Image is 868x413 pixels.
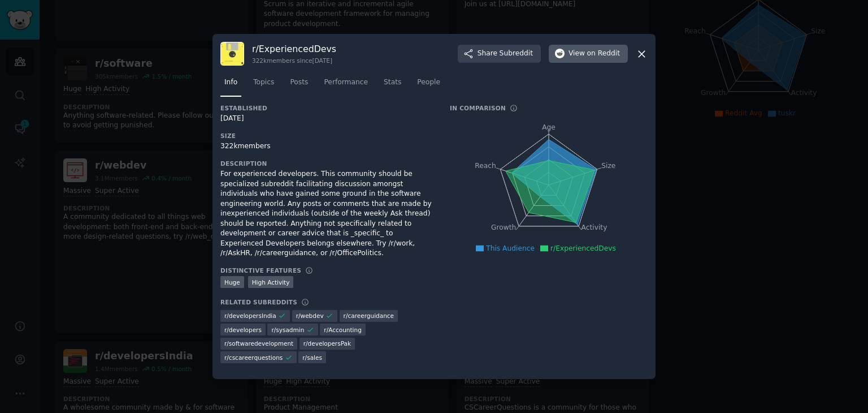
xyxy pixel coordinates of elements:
[601,162,615,170] tspan: Size
[252,43,336,55] h3: r/ ExperiencedDevs
[324,326,362,334] span: r/ Accounting
[224,312,276,320] span: r/ developersIndia
[581,223,607,231] tspan: Activity
[587,49,620,59] span: on Reddit
[220,132,434,140] h3: Size
[417,78,440,88] span: People
[542,123,555,131] tspan: Age
[220,141,434,152] div: 322k members
[486,244,535,252] span: This Audience
[491,223,516,231] tspan: Growth
[450,104,506,112] h3: In Comparison
[220,42,244,66] img: ExperiencedDevs
[478,49,533,59] span: Share
[475,162,496,170] tspan: Reach
[252,57,336,64] div: 322k members since [DATE]
[249,74,278,97] a: Topics
[220,160,434,167] h3: Description
[380,74,405,97] a: Stats
[271,326,304,334] span: r/ sysadmin
[320,74,372,97] a: Performance
[568,49,620,59] span: View
[220,74,241,97] a: Info
[248,276,294,288] div: High Activity
[344,312,394,320] span: r/ careerguidance
[220,114,434,124] div: [DATE]
[224,339,293,347] span: r/ softwaredevelopment
[224,326,262,334] span: r/ developers
[324,78,368,88] span: Performance
[253,78,274,88] span: Topics
[220,276,244,288] div: Huge
[220,298,297,306] h3: Related Subreddits
[220,266,301,274] h3: Distinctive Features
[458,45,541,63] button: ShareSubreddit
[224,354,283,362] span: r/ cscareerquestions
[302,354,322,362] span: r/ sales
[413,74,444,97] a: People
[220,104,434,112] h3: Established
[220,169,434,259] div: For experienced developers. This community should be specialized subreddit facilitating discussio...
[290,78,308,88] span: Posts
[384,78,401,88] span: Stats
[286,74,312,97] a: Posts
[296,312,324,320] span: r/ webdev
[500,49,533,59] span: Subreddit
[303,339,351,347] span: r/ developersPak
[549,45,628,63] button: Viewon Reddit
[550,244,616,252] span: r/ExperiencedDevs
[224,78,237,88] span: Info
